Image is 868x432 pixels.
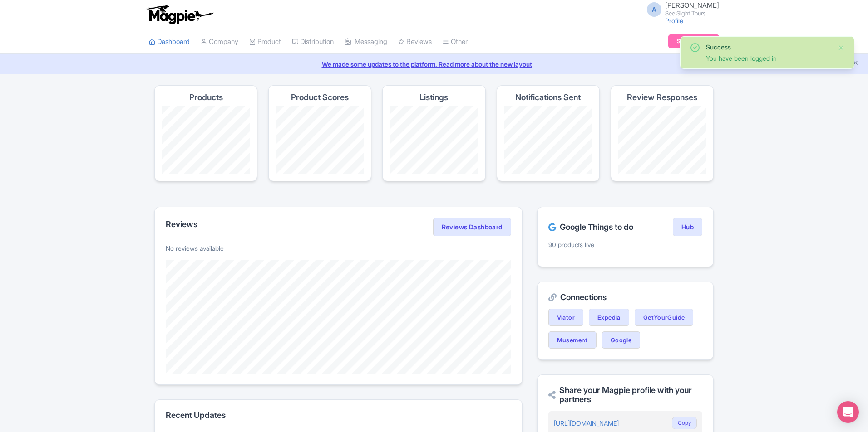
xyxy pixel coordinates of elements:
a: Profile [665,17,683,24]
button: Close announcement [852,58,859,69]
span: A [647,2,661,17]
h4: Review Responses [627,93,697,102]
a: Expedia [589,309,629,326]
h2: Recent Updates [166,411,511,420]
p: 90 products live [548,240,702,249]
img: logo-ab69f6fb50320c5b225c76a69d11143b.png [144,5,215,24]
p: No reviews available [166,243,511,253]
a: Viator [548,309,583,326]
a: Product [249,29,281,54]
button: Close [838,42,845,53]
a: Other [443,29,468,54]
h2: Share your Magpie profile with your partners [548,386,702,404]
a: Reviews Dashboard [433,218,511,236]
div: Open Intercom Messenger [837,401,859,423]
h4: Products [189,93,223,102]
small: See Sight Tours [665,10,719,16]
a: Distribution [292,29,334,54]
div: Success [706,42,830,52]
h4: Notifications Sent [515,93,581,102]
a: Musement [548,331,597,349]
a: Messaging [345,29,387,54]
h2: Connections [548,293,702,302]
button: Copy [672,417,697,429]
a: [URL][DOMAIN_NAME] [554,419,619,427]
a: Reviews [398,29,432,54]
h2: Reviews [166,220,197,229]
a: Dashboard [149,29,190,54]
a: Subscription [668,34,719,48]
a: Google [602,331,640,349]
a: We made some updates to the platform. Read more about the new layout [5,59,863,69]
a: Hub [673,218,702,236]
a: GetYourGuide [635,309,694,326]
h4: Product Scores [291,93,349,102]
div: You have been logged in [706,53,830,63]
span: [PERSON_NAME] [665,1,719,10]
a: A [PERSON_NAME] See Sight Tours [641,2,719,16]
h2: Google Things to do [548,223,633,232]
a: Company [201,29,238,54]
h4: Listings [419,93,448,102]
